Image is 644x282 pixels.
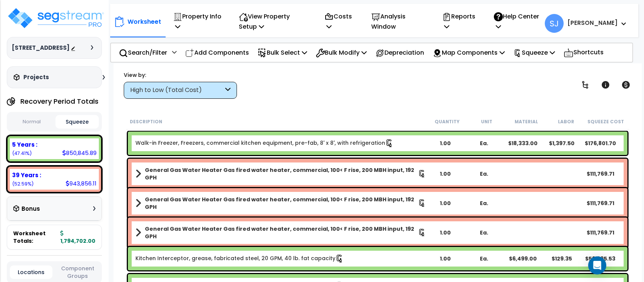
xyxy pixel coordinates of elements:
div: $59,395.53 [581,255,620,262]
span: SJ [545,14,564,33]
div: Ea. [465,199,504,207]
a: Assembly Title [135,196,426,211]
button: Component Groups [56,264,99,280]
p: Shortcuts [564,47,604,58]
div: 943,856.11 [66,179,97,187]
b: 5 Years : [12,141,37,149]
b: 1,794,702.00 [60,230,95,245]
p: Search/Filter [119,48,167,58]
div: Ea. [465,255,504,262]
div: Shortcuts [559,43,608,62]
a: Individual Item [135,139,393,147]
small: Description [130,119,162,125]
div: 1.00 [426,199,465,207]
p: View Property Setup [239,11,308,32]
small: Unit [481,119,492,125]
p: Costs [324,11,355,32]
b: [PERSON_NAME] [567,19,618,27]
div: 850,845.89 [62,149,97,157]
div: $176,801.70 [581,139,620,147]
small: (47.41%) [12,150,32,156]
div: Add Components [181,44,253,61]
a: Individual Item [135,254,344,263]
p: Add Components [185,48,249,58]
p: Worksheet [128,17,161,27]
p: Help Center [494,11,541,32]
small: Material [515,119,538,125]
small: (52.59%) [12,181,34,187]
p: Depreciation [375,48,424,58]
button: Normal [10,115,54,129]
small: Labor [558,119,574,125]
p: Reports [442,11,478,32]
p: Squeeze [513,48,555,58]
div: $1,397.50 [542,139,581,147]
div: $129.35 [542,255,581,262]
p: Map Components [433,48,505,58]
a: Assembly Title [135,166,426,181]
button: Squeeze [55,115,99,129]
p: Property Info [173,11,223,32]
img: logo_pro_r.png [7,7,105,29]
div: Ea. [465,170,504,178]
p: Bulk Select [258,48,307,58]
div: $111,769.71 [581,170,620,178]
div: $111,769.71 [581,199,620,207]
b: General Gas Water Heater Gas fired water heater, commercial, 100< F rise, 200 MBH input, 192 GPH [145,225,418,240]
div: 1.00 [426,170,465,178]
div: $18,333.00 [504,139,543,147]
div: High to Low (Total Cost) [130,86,223,95]
b: 39 Years : [12,171,41,179]
h4: Recovery Period Totals [20,98,98,105]
div: $111,769.71 [581,229,620,236]
div: 1.00 [426,255,465,262]
h3: [STREET_ADDRESS] [12,44,69,52]
b: General Gas Water Heater Gas fired water heater, commercial, 100< F rise, 200 MBH input, 192 GPH [145,166,418,181]
span: Worksheet Totals: [13,230,57,245]
div: Ea. [465,139,504,147]
p: Analysis Window [371,11,426,32]
small: Quantity [435,119,460,125]
b: General Gas Water Heater Gas fired water heater, commercial, 100< F rise, 200 MBH input, 192 GPH [145,196,418,211]
div: Ea. [465,229,504,236]
div: $6,499.00 [504,255,543,262]
a: Assembly Title [135,225,426,240]
div: 1.00 [426,139,465,147]
div: View by: [124,71,237,79]
p: Bulk Modify [316,48,367,58]
div: Open Intercom Messenger [588,256,606,274]
small: Squeeze Cost [587,119,624,125]
button: Locations [10,265,52,279]
div: 1.00 [426,229,465,236]
div: Depreciation [371,44,428,61]
h3: Bonus [22,206,40,212]
h3: Projects [23,74,49,81]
